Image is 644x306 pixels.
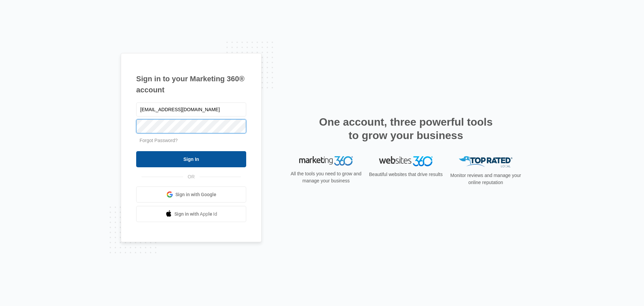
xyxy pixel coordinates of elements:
h1: Sign in to your Marketing 360® account [136,73,246,95]
a: Sign in with Apple Id [136,206,246,222]
p: Monitor reviews and manage your online reputation [448,172,523,186]
span: Sign in with Google [175,191,216,198]
span: Sign in with Apple Id [174,211,217,218]
p: Beautiful websites that drive results [368,171,443,178]
p: All the tools you need to grow and manage your business [288,170,364,184]
a: Forgot Password? [140,138,178,143]
img: Websites 360 [379,156,433,166]
h2: One account, three powerful tools to grow your business [317,115,495,142]
span: OR [183,173,200,180]
input: Sign In [136,151,246,167]
a: Sign in with Google [136,186,246,203]
input: Email [136,102,246,117]
img: Top Rated Local [459,156,513,167]
img: Marketing 360 [299,156,353,166]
